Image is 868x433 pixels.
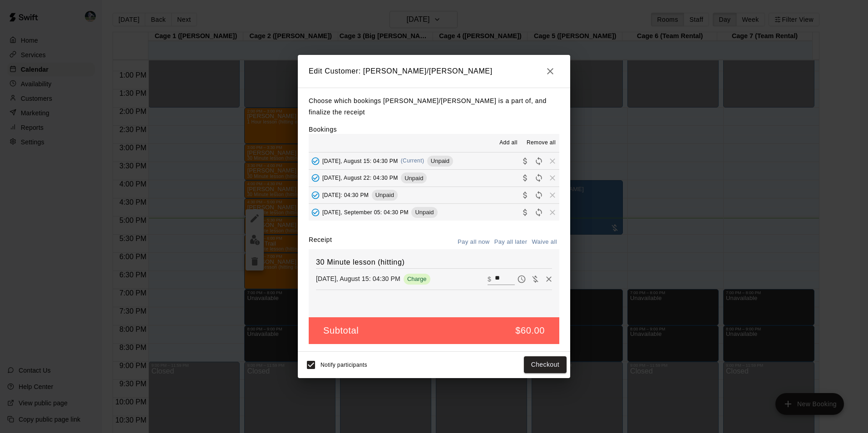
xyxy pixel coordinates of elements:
button: Remove [542,272,556,286]
button: Added - Collect Payment[DATE], August 22: 04:30 PMUnpaidCollect paymentRescheduleRemove [309,170,559,187]
button: Added - Collect Payment [309,171,322,185]
button: Remove all [523,136,559,150]
span: Reschedule [532,157,546,164]
span: Remove [546,174,559,181]
span: Notify participants [321,362,367,368]
p: Choose which bookings [PERSON_NAME]/[PERSON_NAME] is a part of, and finalize the receipt [309,95,559,118]
button: Waive all [529,235,559,249]
span: Reschedule [532,191,546,198]
span: Remove [546,208,559,215]
span: Reschedule [532,174,546,181]
span: Add all [499,138,518,148]
span: Remove [546,191,559,198]
span: Pay later [515,275,528,282]
span: Unpaid [401,175,427,182]
p: $ [488,275,491,284]
span: Unpaid [372,192,398,198]
button: Added - Collect Payment [309,154,322,168]
button: Added - Collect Payment[DATE], August 15: 04:30 PM(Current)UnpaidCollect paymentRescheduleRemove [309,153,559,169]
span: Charge [404,276,430,282]
button: Added - Collect Payment[DATE], September 05: 04:30 PMUnpaidCollect paymentRescheduleRemove [309,204,559,221]
h2: Edit Customer: [PERSON_NAME]/[PERSON_NAME] [298,55,570,88]
span: Unpaid [411,209,437,216]
span: [DATE], August 22: 04:30 PM [322,175,398,181]
label: Receipt [309,235,332,249]
button: Added - Collect Payment[DATE]: 04:30 PMUnpaidCollect paymentRescheduleRemove [309,187,559,204]
span: Collect payment [518,191,532,198]
h6: 30 Minute lesson (hitting) [316,256,552,268]
span: [DATE]: 04:30 PM [322,192,369,198]
span: Reschedule [532,208,546,215]
span: Unpaid [427,157,453,164]
button: Added - Collect Payment [309,188,322,202]
label: Bookings [309,126,337,133]
span: Waive payment [528,275,542,282]
button: Add all [494,136,523,150]
span: Remove [546,157,559,164]
button: Checkout [524,356,567,373]
span: (Current) [401,157,424,164]
button: Pay all later [492,235,530,249]
span: [DATE], September 05: 04:30 PM [322,209,409,215]
h5: $60.00 [515,325,545,337]
span: Collect payment [518,174,532,181]
span: Collect payment [518,157,532,164]
span: [DATE], August 15: 04:30 PM [322,157,398,164]
p: [DATE], August 15: 04:30 PM [316,274,400,283]
span: Collect payment [518,208,532,215]
button: Added - Collect Payment [309,206,322,219]
button: Pay all now [455,235,492,249]
h5: Subtotal [323,325,359,337]
span: Remove all [527,138,556,148]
